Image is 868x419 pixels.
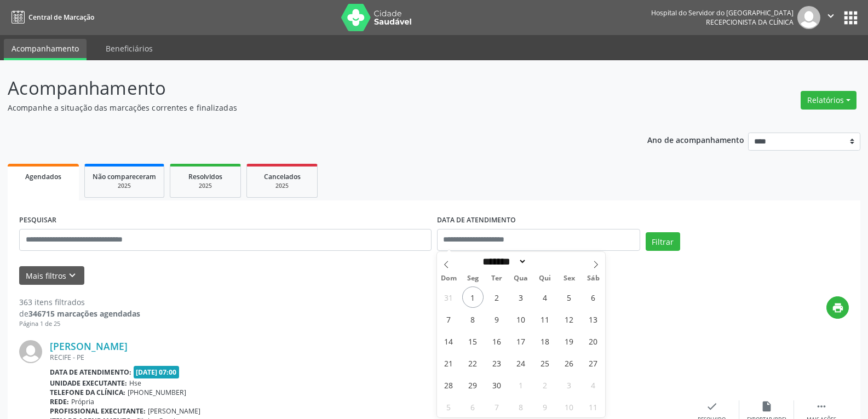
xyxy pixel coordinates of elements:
[559,352,580,374] span: Setembro 26, 2025
[486,330,508,352] span: Setembro 16, 2025
[134,366,180,378] span: [DATE] 07:00
[19,308,140,319] div: de
[510,396,532,417] span: Outubro 8, 2025
[25,172,61,181] span: Agendados
[534,286,556,308] span: Setembro 4, 2025
[462,396,484,417] span: Outubro 6, 2025
[706,18,794,27] span: Recepcionista da clínica
[706,400,718,412] i: check
[486,308,508,330] span: Setembro 9, 2025
[437,212,516,229] label: DATA DE ATENDIMENTO
[583,308,604,330] span: Setembro 13, 2025
[479,256,527,267] select: Month
[559,330,580,352] span: Setembro 19, 2025
[462,286,484,308] span: Setembro 1, 2025
[510,330,532,352] span: Setembro 17, 2025
[461,275,485,282] span: Seg
[188,172,222,181] span: Resolvidos
[462,330,484,352] span: Setembro 15, 2025
[93,182,156,190] div: 2025
[66,269,78,282] i: keyboard_arrow_down
[832,302,844,314] i: print
[50,340,128,352] a: [PERSON_NAME]
[28,13,94,22] span: Central de Marcação
[462,308,484,330] span: Setembro 8, 2025
[559,396,580,417] span: Outubro 10, 2025
[98,39,160,58] a: Beneficiários
[583,352,604,374] span: Setembro 27, 2025
[534,330,556,352] span: Setembro 18, 2025
[8,8,94,26] a: Central de Marcação
[646,232,680,251] button: Filtrar
[255,182,309,190] div: 2025
[28,308,140,319] strong: 346715 marcações agendadas
[50,406,146,416] b: Profissional executante:
[820,6,841,29] button: 
[534,308,556,330] span: Setembro 11, 2025
[50,368,131,377] b: Data de atendimento:
[148,406,200,416] span: [PERSON_NAME]
[19,266,84,285] button: Mais filtroskeyboard_arrow_down
[437,275,461,282] span: Dom
[647,133,744,146] p: Ano de acompanhamento
[462,374,484,395] span: Setembro 29, 2025
[797,6,820,29] img: img
[557,275,581,282] span: Sex
[510,374,532,395] span: Outubro 1, 2025
[534,352,556,374] span: Setembro 25, 2025
[534,396,556,417] span: Outubro 9, 2025
[651,8,794,18] div: Hospital do Servidor do [GEOGRAPHIC_DATA]
[534,374,556,395] span: Outubro 2, 2025
[533,275,557,282] span: Qui
[438,330,459,352] span: Setembro 14, 2025
[19,212,56,229] label: PESQUISAR
[485,275,509,282] span: Ter
[510,352,532,374] span: Setembro 24, 2025
[509,275,533,282] span: Qua
[486,374,508,395] span: Setembro 30, 2025
[264,172,301,181] span: Cancelados
[825,10,837,22] i: 
[438,396,459,417] span: Outubro 5, 2025
[559,374,580,395] span: Outubro 3, 2025
[583,286,604,308] span: Setembro 6, 2025
[19,319,140,329] div: Página 1 de 25
[178,182,233,190] div: 2025
[826,296,849,319] button: print
[486,352,508,374] span: Setembro 23, 2025
[93,172,156,181] span: Não compareceram
[50,378,127,388] b: Unidade executante:
[462,352,484,374] span: Setembro 22, 2025
[801,91,856,110] button: Relatórios
[841,8,860,27] button: apps
[19,340,42,363] img: img
[583,330,604,352] span: Setembro 20, 2025
[128,388,186,397] span: [PHONE_NUMBER]
[50,353,685,362] div: RECIFE - PE
[19,296,140,308] div: 363 itens filtrados
[8,102,605,113] p: Acompanhe a situação das marcações correntes e finalizadas
[438,308,459,330] span: Setembro 7, 2025
[71,397,94,406] span: Própria
[50,397,69,406] b: Rede:
[486,396,508,417] span: Outubro 7, 2025
[438,286,459,308] span: Agosto 31, 2025
[486,286,508,308] span: Setembro 2, 2025
[8,74,605,102] p: Acompanhamento
[559,308,580,330] span: Setembro 12, 2025
[583,374,604,395] span: Outubro 4, 2025
[510,286,532,308] span: Setembro 3, 2025
[581,275,605,282] span: Sáb
[761,400,773,412] i: insert_drive_file
[438,374,459,395] span: Setembro 28, 2025
[815,400,827,412] i: 
[438,352,459,374] span: Setembro 21, 2025
[583,396,604,417] span: Outubro 11, 2025
[559,286,580,308] span: Setembro 5, 2025
[129,378,141,388] span: Hse
[4,39,87,60] a: Acompanhamento
[510,308,532,330] span: Setembro 10, 2025
[527,256,563,267] input: Year
[50,388,125,397] b: Telefone da clínica:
